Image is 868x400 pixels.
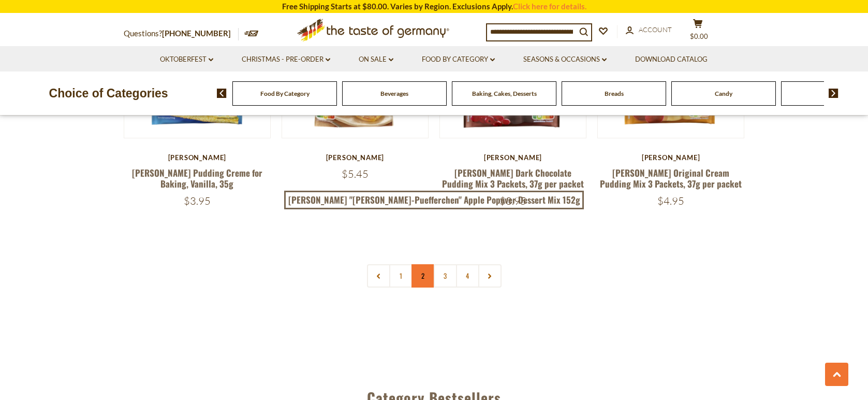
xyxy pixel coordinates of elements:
[626,24,672,36] a: Account
[359,54,393,65] a: On Sale
[456,264,479,288] a: 4
[597,153,745,162] div: [PERSON_NAME]
[513,2,586,11] a: Click here for details.
[657,194,684,207] span: $4.95
[282,153,429,162] div: [PERSON_NAME]
[635,54,708,65] a: Download Catalog
[124,27,239,40] p: Questions?
[242,54,330,65] a: Christmas - PRE-ORDER
[124,153,271,162] div: [PERSON_NAME]
[380,90,408,97] a: Beverages
[284,191,584,209] a: [PERSON_NAME] "[PERSON_NAME]-Puefferchen" Apple Popover Dessert Mix 152g
[184,194,211,207] span: $3.95
[715,90,732,97] a: Candy
[160,54,213,65] a: Oktoberfest
[422,54,495,65] a: Food By Category
[439,153,587,162] div: [PERSON_NAME]
[690,32,708,40] span: $0.00
[260,90,310,97] a: Food By Category
[829,89,838,98] img: next arrow
[639,25,672,34] span: Account
[342,167,369,180] span: $5.45
[162,28,231,38] a: [PHONE_NUMBER]
[217,89,227,98] img: previous arrow
[523,54,607,65] a: Seasons & Occasions
[600,166,742,190] a: [PERSON_NAME] Original Cream Pudding Mix 3 Packets, 37g per packet
[605,90,624,97] a: Breads
[434,264,457,288] a: 3
[442,166,584,190] a: [PERSON_NAME] Dark Chocolate Pudding Mix 3 Packets, 37g per packet
[389,264,413,288] a: 1
[411,264,435,288] a: 2
[132,166,262,190] a: [PERSON_NAME] Pudding Creme for Baking, Vanilla, 35g
[683,19,714,45] button: $0.00
[472,90,537,97] a: Baking, Cakes, Desserts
